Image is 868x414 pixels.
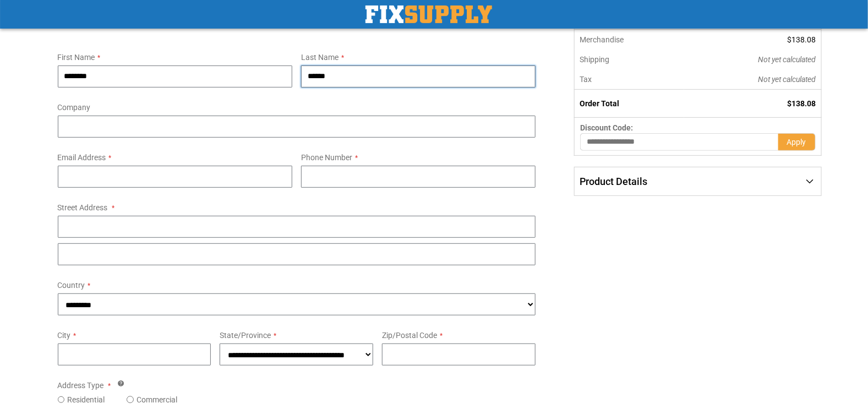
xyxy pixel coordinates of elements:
span: Last Name [301,53,339,62]
span: Zip/Postal Code [382,331,437,340]
label: Residential [67,394,105,405]
span: Company [58,103,91,112]
span: Shipping [580,55,609,64]
strong: Order Total [580,99,619,108]
span: Not yet calculated [758,75,816,84]
button: Apply [778,133,816,151]
a: store logo [365,6,492,23]
th: Merchandise [575,30,684,50]
span: First Name [58,53,95,62]
img: Fix Industrial Supply [365,6,492,23]
span: Not yet calculated [758,55,816,64]
span: Street Address [58,203,108,212]
span: Address Type [58,381,104,390]
span: City [58,331,71,340]
span: Phone Number [301,153,352,162]
span: State/Province [220,331,271,340]
span: Email Address [58,153,106,162]
span: $138.08 [788,35,816,44]
th: Tax [575,69,684,90]
span: Country [58,281,85,290]
span: Apply [787,138,806,146]
span: Discount Code: [580,123,633,132]
span: Product Details [580,176,647,187]
label: Commercial [137,394,177,405]
span: $138.08 [788,99,816,108]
